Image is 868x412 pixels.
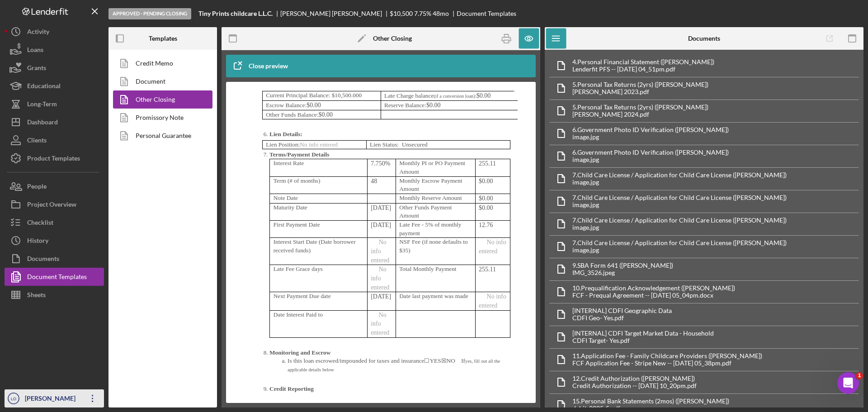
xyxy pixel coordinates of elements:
span: 255.11 [235,69,252,76]
p: Other Funds Payment Amount [155,113,228,129]
p: Note Date [29,103,120,112]
div: 15. Personal Bank Statements (2mos) ([PERSON_NAME]) [572,398,729,405]
span: No info entered [235,202,262,218]
p: Term (# of months) [29,86,120,95]
iframe: Intercom live chat [837,372,859,394]
span: 1 [856,372,863,379]
strong: Monitoring and Escrow [25,258,86,265]
span: $0.00 [74,20,89,27]
p: Other Funds Balance: [22,19,133,28]
button: LD[PERSON_NAME] [5,389,104,407]
span: No info entered [127,221,145,245]
span: ☒ [197,266,203,273]
span: No info entered [127,175,145,199]
div: History [27,232,48,252]
span: [DATE] [127,131,147,137]
span: ☐ [180,266,185,273]
a: Project Overview [5,195,104,213]
p: Lien Position: [22,50,118,58]
iframe: Rich Text Area [244,91,518,394]
p: Date last payment was made [155,201,228,210]
span: (if a conversion loan): [189,3,232,8]
button: Loans [5,41,104,59]
span: yes, fill out all the applicable details below [43,268,256,281]
div: Document Templates [457,10,516,17]
a: Other Closing [113,90,208,109]
div: CDFI Target- Yes.pdf [572,337,714,344]
p: Late Charge balance [140,0,283,9]
div: IMG_3526.jpeg [572,269,673,276]
div: Checklist [27,213,53,234]
div: 6. Government Photo ID Verification ([PERSON_NAME]) [572,149,729,156]
div: 7. Child Care License / Application for Child Care License ([PERSON_NAME]) [572,194,787,201]
button: Checklist [5,213,104,232]
a: Activity [5,23,104,41]
div: 7.75 % [414,10,431,17]
p: Total Monthly Payment [155,174,228,183]
p: Next Payment Due date [29,201,120,210]
button: History [5,232,104,250]
a: Credit Memo [113,54,208,72]
div: [PERSON_NAME] 2023.pdf [572,88,708,95]
div: CDFI Geo- Yes.pdf [572,314,672,322]
div: People [27,177,47,198]
text: LD [11,396,16,401]
p: NSF Fee (if none defaults to $35) [155,147,228,164]
b: Templates [149,35,177,42]
div: Long-Term [27,95,57,115]
div: Approved - Pending Closing [108,8,191,19]
span: $0.00 [62,11,77,18]
p: Date Interest Paid to [29,220,120,228]
div: Activity [27,23,49,43]
span: [DATE] [127,114,147,120]
span: [DATE] [127,202,147,209]
div: [INTERNAL] CDFI Geographic Data [572,307,672,314]
div: Grants [27,59,46,79]
button: Document Templates [5,268,104,286]
div: 5. Personal Tax Returns (2yrs) ([PERSON_NAME]) [572,81,708,88]
a: Personal Guarantee [113,127,208,145]
button: Long-Term [5,95,104,113]
div: image.jpg [572,133,729,141]
div: Educational [27,77,61,97]
span: No info entered [127,148,145,172]
div: [PERSON_NAME] [PERSON_NAME] [280,10,390,17]
p: Lien Status: Unsecured [126,50,263,58]
span: $0.00 [235,114,249,120]
div: FCF - Prequal Agreement -- [DATE] 05_04pm.docx [572,292,735,299]
a: Document [113,72,208,90]
div: [PERSON_NAME] 2024.pdf [572,111,708,118]
p: First Payment Date [29,130,120,138]
div: Loans [27,41,43,61]
span: 7.750% [127,69,146,76]
a: Grants [5,59,104,77]
span: $0.00 [235,87,249,94]
span: $0.00 [232,1,247,8]
p: Reserve Balance: [140,10,283,19]
p: Late Fee - 5% of monthly payment [155,130,228,147]
div: image.jpg [572,156,729,163]
div: 6. Government Photo ID Verification ([PERSON_NAME]) [572,126,729,133]
button: People [5,177,104,195]
button: Clients [5,131,104,149]
div: 12. Credit Authorization ([PERSON_NAME]) [572,375,697,382]
a: Documents [5,250,104,268]
div: image.jpg [572,201,787,208]
div: [INTERNAL] CDFI Target Market Data - Household [572,330,714,337]
div: image.jpg [572,224,787,231]
div: image.jpg [572,179,787,186]
button: Educational [5,77,104,95]
span: 255.11 [235,175,252,182]
a: Dashboard [5,113,104,131]
div: 7. Child Care License / Application for Child Care License ([PERSON_NAME]) [572,239,787,246]
p: Monthly Escrow Payment Amount [155,86,228,103]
